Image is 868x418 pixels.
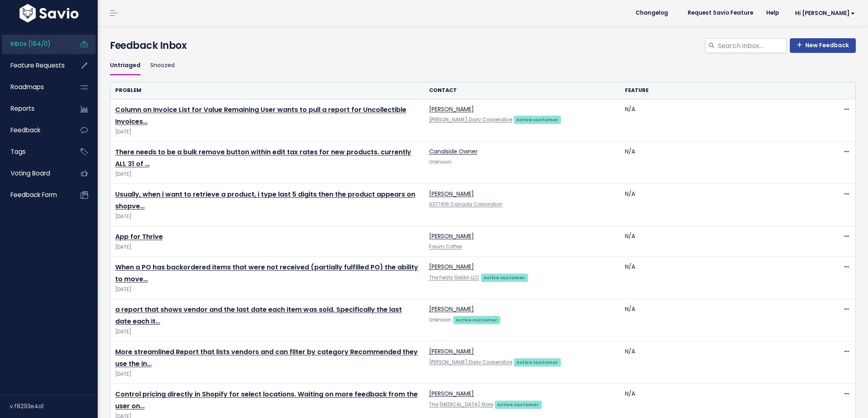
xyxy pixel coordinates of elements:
div: v.f8293e4a1 [10,396,98,417]
span: [DATE] [115,243,419,252]
td: N/A [620,184,816,226]
h4: Feedback Inbox [110,38,856,53]
a: New Feedback [790,38,856,53]
a: The Feisty Goblin LLC [429,274,479,281]
a: Untriaged [110,56,140,75]
strong: Active customer [497,401,539,408]
strong: Active customer [516,116,558,123]
a: Active customer [514,358,561,366]
a: More streamlined Report that lists vendors and can filter by category Recommended they use the in… [115,347,418,368]
a: [PERSON_NAME] [429,105,474,113]
a: Help [760,7,785,19]
strong: Active customer [516,359,558,365]
a: There needs to be a bulk remove button within edit tax rates for new products. currently ALL 31 of … [115,147,411,169]
a: Roadmaps [2,78,68,96]
a: Column on Invoice List for Value Remaining User wants to pull a report for Uncollectible Invoices… [115,105,406,126]
span: [DATE] [115,212,419,221]
a: Usually, when i want to retrieve a product, i type last 5 digits then the product appears on shopve… [115,190,415,211]
span: Unknown [429,317,452,323]
span: Reports [11,104,35,113]
a: [PERSON_NAME] [429,263,474,271]
a: Active customer [495,400,542,408]
a: [PERSON_NAME] [429,347,474,355]
a: Feature Requests [2,56,68,75]
a: [PERSON_NAME] [429,190,474,198]
span: Voting Board [11,169,50,177]
td: N/A [620,257,816,299]
a: Tags [2,142,68,161]
a: Canalside Owner [429,147,478,155]
td: N/A [620,299,816,341]
td: N/A [620,341,816,384]
ul: Filter feature requests [110,56,856,75]
a: Control pricing directly in Shopify for select locations. Waiting on more feedback from the user on… [115,390,418,411]
strong: Active customer [483,274,525,281]
input: Search inbox... [717,38,787,53]
a: Request Savio Feature [681,7,760,19]
a: [PERSON_NAME] Dairy Cooperative [429,359,512,365]
a: Hi [PERSON_NAME] [785,7,861,20]
a: The [MEDICAL_DATA] Store [429,401,493,408]
a: 6377416 Canada Corporation [429,201,502,208]
span: Changelog [636,10,668,16]
span: [DATE] [115,128,419,136]
td: N/A [620,142,816,184]
span: Feedback form [11,190,57,199]
a: When a PO has backordered items that were not received (partially fulfilled PO) the ability to move… [115,263,418,284]
th: Problem [110,82,424,99]
a: Inbox (164/0) [2,35,68,53]
th: Contact [424,82,620,99]
a: [PERSON_NAME] Dairy Cooperative [429,116,512,123]
a: Active customer [481,273,528,281]
a: a report that shows vendor and the last date each item was sold. Specifically the last date each it… [115,305,402,326]
span: Hi [PERSON_NAME] [795,10,855,16]
a: [PERSON_NAME] [429,390,474,398]
span: Feedback [11,126,40,134]
a: Active customer [453,315,500,324]
img: logo-white.9d6f32f41409.svg [18,4,81,22]
a: Forum Coffee [429,243,462,250]
a: App for Thrive [115,232,163,241]
span: [DATE] [115,370,419,379]
span: Unknown [429,159,452,165]
a: Snoozed [150,56,175,75]
strong: Active customer [456,317,498,323]
td: N/A [620,226,816,257]
a: Active customer [514,115,561,123]
span: [DATE] [115,328,419,336]
a: Feedback [2,121,68,140]
span: Feature Requests [11,61,65,70]
td: N/A [620,99,816,142]
a: [PERSON_NAME] [429,305,474,313]
a: Feedback form [2,186,68,204]
span: Roadmaps [11,83,44,91]
span: Tags [11,147,26,156]
span: Inbox (164/0) [11,39,50,48]
a: Voting Board [2,164,68,183]
a: Reports [2,99,68,118]
span: [DATE] [115,170,419,179]
span: [DATE] [115,285,419,294]
a: [PERSON_NAME] [429,232,474,240]
th: Feature [620,82,816,99]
